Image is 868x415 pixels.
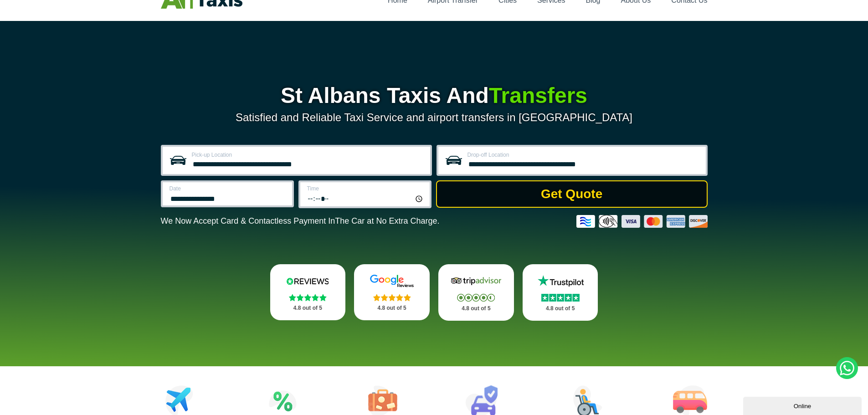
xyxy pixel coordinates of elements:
img: Stars [457,294,495,302]
img: Google [365,274,419,288]
label: Date [169,186,287,191]
label: Pick-up Location [192,152,425,158]
label: Time [307,186,424,191]
h1: St Albans Taxis And [161,85,708,107]
button: Get Quote [436,180,708,208]
img: Tripadvisor [449,274,503,288]
label: Drop-off Location [467,152,700,158]
p: 4.8 out of 5 [364,302,420,314]
img: Reviews.io [280,274,335,288]
span: Transfers [489,83,587,108]
img: Credit And Debit Cards [576,215,708,228]
p: Satisfied and Reliable Taxi Service and airport transfers in [GEOGRAPHIC_DATA] [161,111,708,124]
iframe: chat widget [743,395,863,415]
img: Stars [289,294,327,301]
img: Trustpilot [533,274,588,288]
a: Google Stars 4.8 out of 5 [354,264,430,320]
a: Tripadvisor Stars 4.8 out of 5 [438,264,514,321]
p: 4.8 out of 5 [533,303,588,314]
p: 4.8 out of 5 [448,303,504,314]
img: Stars [541,294,580,302]
span: The Car at No Extra Charge. [335,216,439,225]
p: 4.8 out of 5 [280,302,336,314]
p: We Now Accept Card & Contactless Payment In [161,216,440,226]
a: Trustpilot Stars 4.8 out of 5 [523,264,598,321]
a: Reviews.io Stars 4.8 out of 5 [270,264,346,320]
img: Stars [373,294,411,301]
